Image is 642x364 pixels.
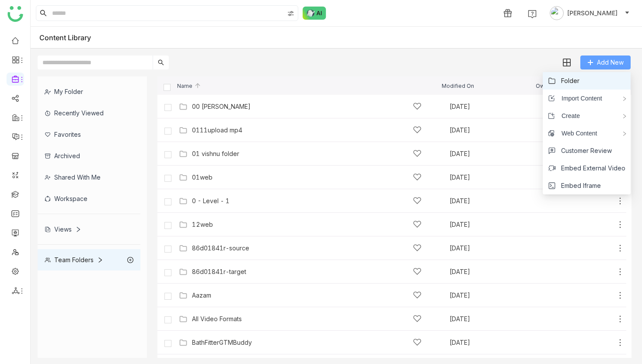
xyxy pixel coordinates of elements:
img: arrow-up.svg [194,82,201,89]
a: BathFitterGTMBuddy [192,339,252,346]
div: [DATE] [450,222,535,228]
img: Folder [179,244,188,253]
img: Folder [179,149,188,158]
button: Folder [548,76,579,86]
span: Modified On [442,83,474,89]
img: search-type.svg [287,10,294,17]
button: Embed Iframe [548,181,601,191]
a: 01 vishnu folder [192,150,239,157]
div: Team Folders [45,256,103,263]
img: Folder [179,338,188,347]
button: Embed External Video [548,163,625,173]
span: Embed External Video [561,163,625,173]
button: Customer Review [548,146,612,156]
button: Add New [580,55,631,69]
div: [DATE] [450,127,535,133]
div: Workspace [38,188,140,209]
div: Shared with me [38,166,140,188]
img: ask-buddy-normal.svg [303,7,326,20]
div: [DATE] [450,245,535,251]
span: Owned By [536,83,562,89]
button: [PERSON_NAME] [548,6,632,20]
div: [DATE] [450,151,535,157]
a: 12web [192,221,213,228]
div: Content Library [39,33,104,42]
div: Favorites [38,124,140,145]
div: [DATE] [450,104,535,110]
span: [PERSON_NAME] [567,8,618,18]
span: Customer Review [561,146,612,156]
img: avatar [550,6,564,20]
a: All Video Formats [192,315,242,322]
div: [DATE] [450,340,535,346]
a: 86d01841r-source [192,245,249,252]
img: grid.svg [563,59,571,66]
img: Folder [179,197,188,205]
a: 0 - Level - 1 [192,198,230,205]
div: [DATE] [450,316,535,322]
img: Folder [179,315,188,323]
span: Create [555,111,580,121]
img: help.svg [528,10,537,18]
span: Add New [597,58,624,67]
div: Recently Viewed [38,102,140,124]
img: logo [7,6,23,22]
span: Name [177,83,201,89]
span: Folder [561,76,579,86]
div: Archived [38,145,140,166]
img: Folder [179,102,188,111]
span: Web Content [555,128,597,138]
div: My Folder [38,81,140,102]
a: 00 [PERSON_NAME] [192,103,251,110]
img: Folder [179,291,188,300]
div: [DATE] [450,269,535,275]
div: Views [45,225,81,233]
img: Folder [179,267,188,276]
a: 01web [192,174,213,181]
img: Folder [179,173,188,182]
img: Folder [179,220,188,229]
a: Aazam [192,292,211,299]
span: Import Content [555,94,602,103]
div: [DATE] [450,198,535,204]
div: [DATE] [450,292,535,298]
img: Folder [179,126,188,135]
a: 86d01841r-target [192,268,246,275]
a: 0111upload mp4 [192,127,242,134]
div: [DATE] [450,174,535,180]
span: Embed Iframe [561,181,601,191]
